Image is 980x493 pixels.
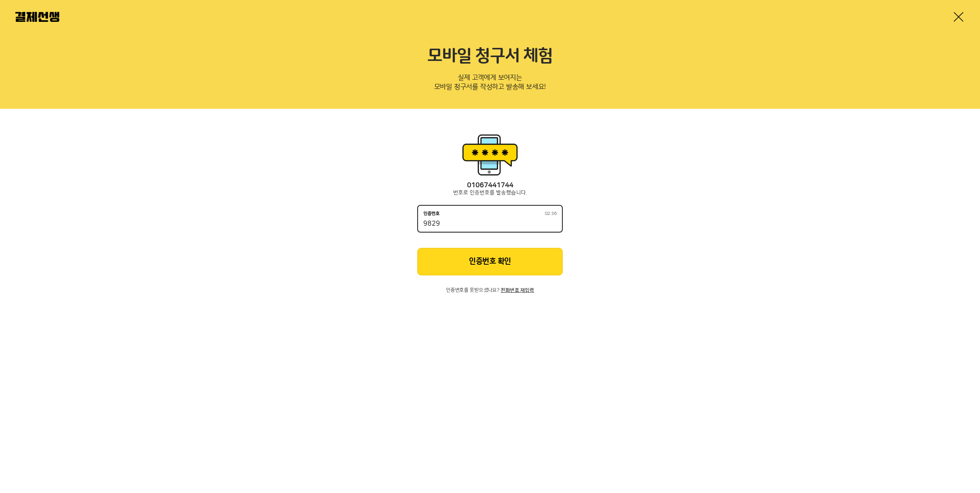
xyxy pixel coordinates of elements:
[15,46,965,67] h2: 모바일 청구서 체험
[417,182,563,190] p: 01067441744
[417,190,563,196] p: 번호로 인증번호를 발송했습니다.
[417,288,563,293] p: 인증번호를 못받으셨나요?
[423,219,557,229] input: 인증번호02:36
[423,211,440,216] p: 인증번호
[501,288,534,293] button: 전화번호 재입력
[15,71,965,97] p: 실제 고객에게 보여지는 모바일 청구서를 작성하고 발송해 보세요!
[417,248,563,275] button: 인증번호 확인
[545,211,557,216] span: 02:36
[459,132,521,178] img: 휴대폰인증 이미지
[15,12,59,22] img: 결제선생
